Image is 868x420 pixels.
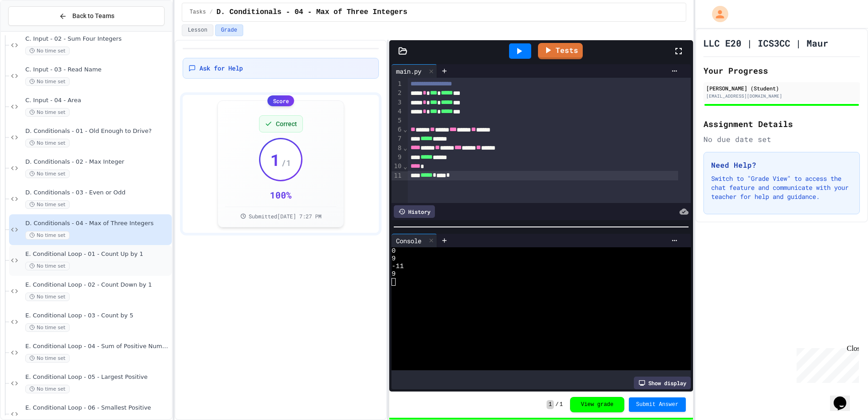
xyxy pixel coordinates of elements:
[703,118,860,130] h2: Assignment Details
[392,144,403,153] div: 8
[25,404,170,412] span: E. Conditional Loop - 06 - Smallest Positive
[25,200,70,209] span: No time set
[392,247,396,255] span: 0
[25,66,170,74] span: C. Input - 03 - Read Name
[538,43,583,59] a: Tests
[636,401,679,408] span: Submit Answer
[392,89,403,98] div: 2
[25,293,70,301] span: No time set
[830,384,859,411] iframe: chat widget
[182,24,213,36] button: Lesson
[706,93,857,99] div: [EMAIL_ADDRESS][DOMAIN_NAME]
[392,80,403,89] div: 1
[403,126,407,133] span: Fold line
[25,373,170,381] span: E. Conditional Loop - 05 - Largest Positive
[556,401,559,408] span: /
[634,377,691,389] div: Show display
[392,107,403,116] div: 4
[209,9,212,16] span: /
[392,125,403,134] div: 6
[703,134,860,145] div: No due date set
[392,64,437,78] div: main.py
[25,139,70,147] span: No time set
[25,158,170,166] span: D. Conditionals - 02 - Max Integer
[25,127,170,135] span: D. Conditionals - 01 - Old Enough to Drive?
[711,160,852,170] h3: Need Help?
[392,98,403,107] div: 3
[25,77,70,86] span: No time set
[392,162,403,171] div: 10
[570,397,624,412] button: View grade
[25,250,170,258] span: E. Conditional Loop - 01 - Count Up by 1
[217,7,407,18] span: D. Conditionals - 04 - Max of Three Integers
[25,47,70,55] span: No time set
[4,4,62,57] div: Chat with us now!Close
[560,401,563,408] span: 1
[25,354,70,363] span: No time set
[25,170,70,178] span: No time set
[392,134,403,143] div: 7
[403,163,407,170] span: Fold line
[547,400,553,409] span: 1
[25,35,170,43] span: C. Input - 02 - Sum Four Integers
[25,385,70,393] span: No time set
[276,119,297,128] span: Correct
[793,344,859,383] iframe: chat widget
[392,270,396,278] span: 9
[8,6,165,26] button: Back to Teams
[189,9,206,16] span: Tasks
[281,156,291,169] span: / 1
[711,174,852,201] p: Switch to "Grade View" to access the chat feature and communicate with your teacher for help and ...
[215,24,243,36] button: Grade
[72,11,114,21] span: Back to Teams
[392,234,437,247] div: Console
[25,312,170,320] span: E. Conditional Loop - 03 - Count by 5
[25,281,170,289] span: E. Conditional Loop - 02 - Count Down by 1
[392,153,403,162] div: 9
[25,97,170,104] span: C. Input - 04 - Area
[392,255,396,263] span: 9
[199,64,243,73] span: Ask for Help
[249,212,321,220] span: Submitted [DATE] 7:27 PM
[25,262,70,270] span: No time set
[403,144,407,151] span: Fold line
[392,171,403,180] div: 11
[270,151,280,169] span: 1
[270,189,292,201] div: 100 %
[25,189,170,197] span: D. Conditionals - 03 - Even or Odd
[629,397,686,412] button: Submit Answer
[25,108,70,117] span: No time set
[25,343,170,350] span: E. Conditional Loop - 04 - Sum of Positive Numbers
[703,64,860,77] h2: Your Progress
[703,37,828,49] h1: LLC E20 | ICS3CC | Maur
[268,95,294,106] div: Score
[25,220,170,227] span: D. Conditionals - 04 - Max of Three Integers
[392,236,426,245] div: Console
[394,205,435,218] div: History
[703,4,731,24] div: My Account
[392,66,426,76] div: main.py
[392,116,403,125] div: 5
[25,323,70,332] span: No time set
[706,84,857,92] div: [PERSON_NAME] (Student)
[392,263,404,270] span: -11
[25,231,70,240] span: No time set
